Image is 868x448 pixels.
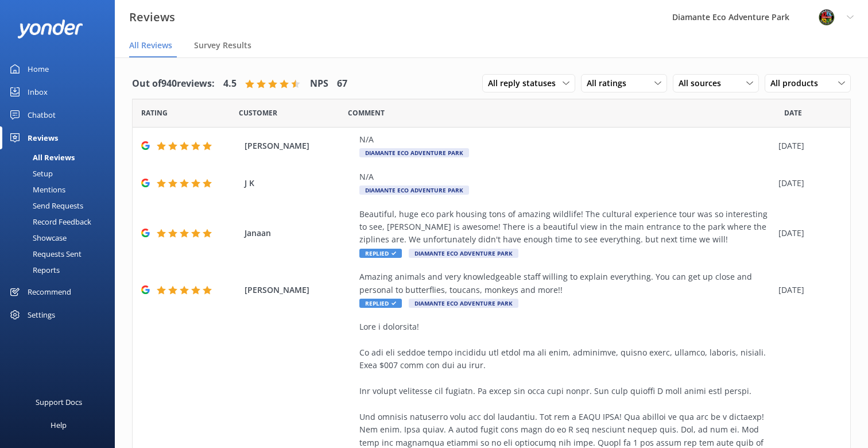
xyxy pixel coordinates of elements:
div: Recommend [28,280,71,303]
div: Reports [7,262,60,278]
span: All Reviews [129,40,172,51]
span: Janaan [245,227,354,240]
span: Survey Results [194,40,251,51]
h4: NPS [310,76,328,91]
a: Setup [7,165,115,181]
span: Diamante Eco Adventure Park [409,299,518,308]
h4: 4.5 [223,76,237,91]
div: Chatbot [28,103,56,126]
div: [DATE] [778,227,836,240]
div: Setup [7,165,53,181]
span: All ratings [587,77,633,90]
a: All Reviews [7,149,115,165]
span: Date [239,107,277,118]
div: [DATE] [778,177,836,190]
span: All products [770,77,825,90]
a: Reports [7,262,115,278]
a: Mentions [7,181,115,198]
span: Date [141,107,168,118]
span: All reply statuses [488,77,563,90]
div: Inbox [28,80,48,103]
div: [DATE] [778,284,836,296]
div: All Reviews [7,149,75,165]
h4: Out of 940 reviews: [132,76,215,91]
span: Replied [359,299,402,308]
img: yonder-white-logo.png [17,20,83,38]
div: Settings [28,303,55,326]
span: Diamante Eco Adventure Park [359,186,469,195]
span: J K [245,177,354,190]
span: All sources [679,77,728,90]
div: Record Feedback [7,214,91,230]
a: Send Requests [7,198,115,214]
span: Replied [359,249,402,258]
div: Support Docs [36,391,82,414]
a: Requests Sent [7,246,115,262]
div: Send Requests [7,198,83,214]
div: Beautiful, huge eco park housing tons of amazing wildlife! The cultural experience tour was so in... [359,208,773,246]
div: Mentions [7,181,65,198]
div: Amazing animals and very knowledgeable staff willing to explain everything. You can get up close ... [359,271,773,296]
div: Showcase [7,230,67,246]
span: [PERSON_NAME] [245,140,354,152]
span: Diamante Eco Adventure Park [409,249,518,258]
a: Showcase [7,230,115,246]
div: N/A [359,133,773,146]
div: Home [28,57,49,80]
h4: 67 [337,76,347,91]
img: 831-1756915225.png [818,9,835,26]
div: [DATE] [778,140,836,152]
span: Diamante Eco Adventure Park [359,148,469,157]
span: Question [348,107,385,118]
span: Date [784,107,802,118]
div: Help [51,414,67,437]
div: Requests Sent [7,246,82,262]
span: [PERSON_NAME] [245,284,354,296]
a: Record Feedback [7,214,115,230]
div: Reviews [28,126,58,149]
div: N/A [359,171,773,183]
h3: Reviews [129,8,175,26]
